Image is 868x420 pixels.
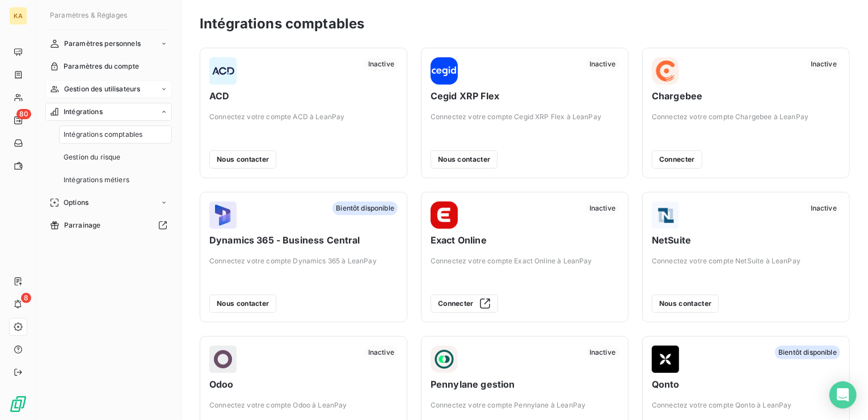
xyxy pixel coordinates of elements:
[59,171,172,189] a: Intégrations métiers
[209,295,276,313] button: Nous contacter
[431,201,458,229] img: Exact Online logo
[209,346,237,373] img: Odoo logo
[807,201,840,215] span: Inactive
[64,107,103,117] span: Intégrations
[431,57,458,85] img: Cegid XRP Flex logo
[652,150,702,169] button: Connecter
[431,346,458,373] img: Pennylane gestion logo
[652,57,679,85] img: Chargebee logo
[652,295,719,313] button: Nous contacter
[652,346,679,373] img: Qonto logo
[652,256,840,266] span: Connectez votre compte NetSuite à LeanPay
[431,256,619,266] span: Connectez votre compte Exact Online à LeanPay
[209,377,398,391] span: Odoo
[431,112,619,122] span: Connectez votre compte Cegid XRP Flex à LeanPay
[64,84,141,94] span: Gestion des utilisateurs
[431,377,619,391] span: Pennylane gestion
[209,256,398,266] span: Connectez votre compte Dynamics 365 à LeanPay
[16,109,31,119] span: 80
[332,201,398,215] span: Bientôt disponible
[775,346,840,359] span: Bientôt disponible
[209,112,398,122] span: Connectez votre compte ACD à LeanPay
[652,201,679,229] img: NetSuite logo
[9,7,27,25] div: KA
[64,220,101,230] span: Parrainage
[652,233,840,247] span: NetSuite
[59,148,172,166] a: Gestion du risque
[829,381,857,409] div: Open Intercom Messenger
[9,395,27,413] img: Logo LeanPay
[431,400,619,410] span: Connectez votre compte Pennylane à LeanPay
[209,150,276,169] button: Nous contacter
[365,57,398,71] span: Inactive
[59,125,172,144] a: Intégrations comptables
[652,89,840,103] span: Chargebee
[586,57,619,71] span: Inactive
[50,11,127,19] span: Paramètres & Réglages
[209,400,398,410] span: Connectez votre compte Odoo à LeanPay
[209,233,398,247] span: Dynamics 365 - Business Central
[209,57,237,85] img: ACD logo
[652,112,840,122] span: Connectez votre compte Chargebee à LeanPay
[365,346,398,359] span: Inactive
[45,57,172,75] a: Paramètres du compte
[64,152,121,162] span: Gestion du risque
[431,150,498,169] button: Nous contacter
[21,293,31,303] span: 8
[64,175,129,185] span: Intégrations métiers
[586,201,619,215] span: Inactive
[586,346,619,359] span: Inactive
[807,57,840,71] span: Inactive
[209,89,398,103] span: ACD
[45,216,172,234] a: Parrainage
[200,14,364,34] h3: Intégrations comptables
[652,400,840,410] span: Connectez votre compte Qonto à LeanPay
[64,129,142,140] span: Intégrations comptables
[431,295,498,313] button: Connecter
[64,198,89,208] span: Options
[209,201,237,229] img: Dynamics 365 - Business Central logo
[431,233,619,247] span: Exact Online
[652,377,840,391] span: Qonto
[64,61,139,72] span: Paramètres du compte
[64,39,141,49] span: Paramètres personnels
[431,89,619,103] span: Cegid XRP Flex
